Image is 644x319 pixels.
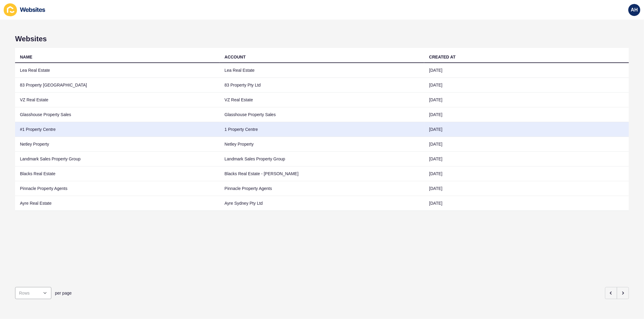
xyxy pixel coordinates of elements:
td: Pinnacle Property Agents [220,181,425,196]
td: Blacks Real Estate - [PERSON_NAME] [220,166,425,181]
td: [DATE] [424,63,629,78]
td: Ayre Sydney Pty Ltd [220,196,425,211]
td: VZ Real Estate [15,93,220,107]
td: [DATE] [424,78,629,93]
td: [DATE] [424,152,629,166]
td: Glasshouse Property Sales [15,107,220,122]
td: Lea Real Estate [15,63,220,78]
td: [DATE] [424,122,629,137]
td: Landmark Sales Property Group [220,152,425,166]
td: VZ Real Estate [220,93,425,107]
td: Landmark Sales Property Group [15,152,220,166]
td: Glasshouse Property Sales [220,107,425,122]
td: #1 Property Centre [15,122,220,137]
td: Lea Real Estate [220,63,425,78]
td: Blacks Real Estate [15,166,220,181]
td: [DATE] [424,137,629,152]
span: AH [631,7,638,13]
td: [DATE] [424,93,629,107]
span: per page [55,290,72,296]
td: Ayre Real Estate [15,196,220,211]
td: [DATE] [424,181,629,196]
div: open menu [15,287,51,299]
div: NAME [20,54,32,60]
td: 83 Property [GEOGRAPHIC_DATA] [15,78,220,93]
h1: Websites [15,35,629,43]
td: Netley Property [15,137,220,152]
td: [DATE] [424,107,629,122]
td: 1 Property Centre [220,122,425,137]
td: [DATE] [424,196,629,211]
td: Netley Property [220,137,425,152]
div: CREATED AT [429,54,456,60]
td: [DATE] [424,166,629,181]
td: 83 Property Pty Ltd [220,78,425,93]
div: ACCOUNT [225,54,246,60]
td: Pinnacle Property Agents [15,181,220,196]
